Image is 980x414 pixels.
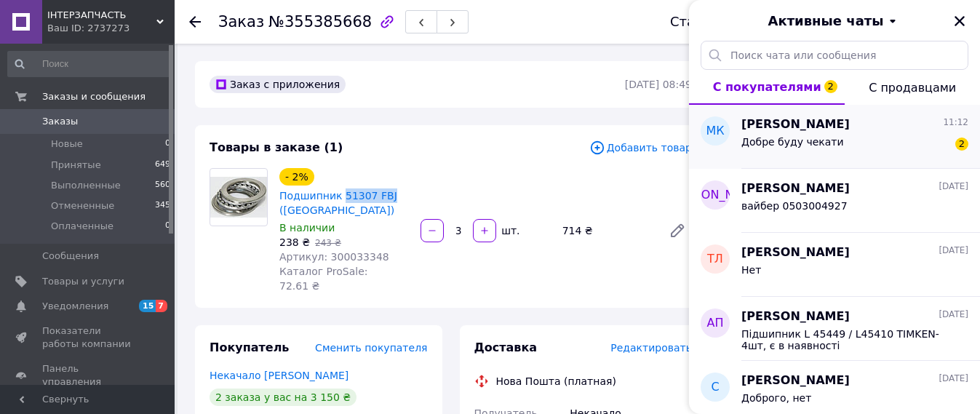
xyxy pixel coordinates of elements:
[741,244,850,261] span: [PERSON_NAME]
[47,22,175,35] div: Ваш ID: 2737273
[155,199,170,212] span: 345
[42,362,135,389] span: Панель управления
[210,341,289,354] span: Покупатель
[493,374,620,389] div: Нова Пошта (платная)
[707,315,724,332] span: АП
[711,379,719,396] span: С
[845,70,980,105] button: С продавцами
[42,275,124,288] span: Товары и услуги
[951,12,968,30] button: Закрыть
[939,308,968,321] span: [DATE]
[279,190,397,216] a: Подшипник 51307 FBJ ([GEOGRAPHIC_DATA])
[741,136,844,148] span: Добре буду чекати
[210,76,346,93] div: Заказ с приложения
[741,264,761,276] span: Нет
[279,266,367,292] span: Каталог ProSale: 72.61 ₴
[315,238,341,248] span: 243 ₴
[689,169,980,233] button: [PERSON_NAME][PERSON_NAME][DATE]вайбер 0503004927
[42,90,146,103] span: Заказы и сообщения
[768,12,884,31] span: Активные чаты
[47,9,156,22] span: ІНТЕРЗАПЧАСТЬ
[165,220,170,233] span: 0
[741,328,948,351] span: Підшипник L 45449 / L45410 TIMKEN-4шт, є в наявності
[210,140,343,154] span: Товары в заказе (1)
[279,222,335,234] span: В наличии
[42,300,108,313] span: Уведомления
[210,389,356,406] div: 2 заказа у вас на 3 150 ₴
[155,159,170,172] span: 649
[663,216,692,245] a: Редактировать
[701,41,968,70] input: Поиск чата или сообщения
[589,140,692,156] span: Добавить товар
[939,373,968,385] span: [DATE]
[741,200,848,212] span: вайбер 0503004927
[51,199,114,212] span: Отмененные
[869,81,956,95] span: С продавцами
[51,159,101,172] span: Принятые
[165,138,170,151] span: 0
[939,244,968,257] span: [DATE]
[139,300,156,312] span: 15
[315,342,427,354] span: Сменить покупателя
[268,13,372,31] span: №355385668
[279,251,389,263] span: Артикул: 300033348
[625,79,692,90] time: [DATE] 08:49
[610,342,692,354] span: Редактировать
[210,370,348,381] a: Некачало [PERSON_NAME]
[939,180,968,193] span: [DATE]
[670,15,768,29] div: Статус заказа
[741,180,850,197] span: [PERSON_NAME]
[689,70,845,105] button: С покупателями2
[713,80,821,94] span: С покупателями
[51,138,83,151] span: Новые
[730,12,939,31] button: Активные чаты
[279,236,310,248] span: 238 ₴
[943,116,968,129] span: 11:12
[474,341,538,354] span: Доставка
[667,187,764,204] span: [PERSON_NAME]
[51,179,121,192] span: Выполненные
[42,250,99,263] span: Сообщения
[824,80,837,93] span: 2
[189,15,201,29] div: Вернуться назад
[741,392,811,404] span: Доброго, нет
[156,300,167,312] span: 7
[689,233,980,297] button: ТЛ[PERSON_NAME][DATE]Нет
[955,138,968,151] span: 2
[42,115,78,128] span: Заказы
[498,223,521,238] div: шт.
[279,168,314,186] div: - 2%
[210,177,267,217] img: Подшипник 51307 FBJ (Японія)
[741,116,850,133] span: [PERSON_NAME]
[741,373,850,389] span: [PERSON_NAME]
[7,51,172,77] input: Поиск
[155,179,170,192] span: 560
[689,105,980,169] button: МК[PERSON_NAME]11:12Добре буду чекати2
[51,220,113,233] span: Оплаченные
[706,123,724,140] span: МК
[42,325,135,351] span: Показатели работы компании
[689,297,980,361] button: АП[PERSON_NAME][DATE]Підшипник L 45449 / L45410 TIMKEN-4шт, є в наявності
[707,251,723,268] span: ТЛ
[741,308,850,325] span: [PERSON_NAME]
[557,220,657,241] div: 714 ₴
[218,13,264,31] span: Заказ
